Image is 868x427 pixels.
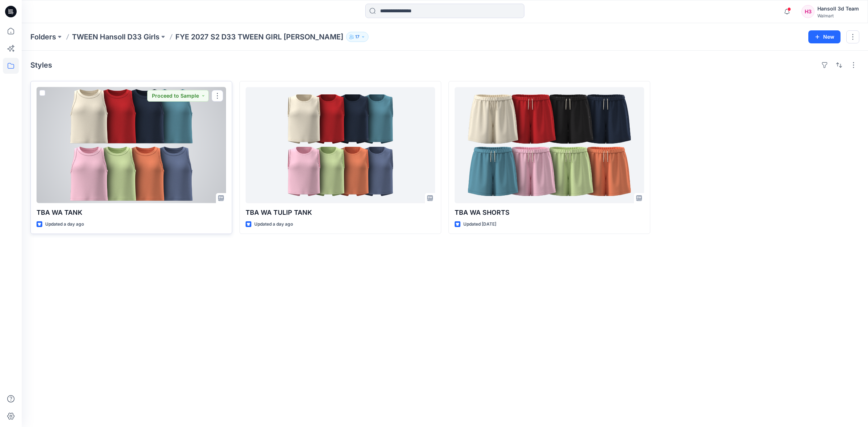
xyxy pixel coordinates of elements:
a: TBA WA TANK [37,87,226,203]
p: Updated a day ago [45,221,84,228]
p: TBA WA TANK [37,208,226,218]
div: Hansoll 3d Team [817,4,859,13]
p: TBA WA SHORTS [455,208,644,218]
p: Updated [DATE] [463,221,496,228]
div: Walmart [817,13,859,18]
h4: Styles [30,61,52,69]
a: Folders [30,32,56,42]
a: TBA WA TULIP TANK [246,87,435,203]
p: TBA WA TULIP TANK [246,208,435,218]
p: Updated a day ago [254,221,293,228]
button: 17 [346,32,369,42]
button: New [808,30,841,43]
p: 17 [355,33,359,41]
a: TBA WA SHORTS [455,87,644,203]
p: FYE 2027 S2 D33 TWEEN GIRL [PERSON_NAME] [175,32,343,42]
div: H3 [801,5,814,18]
a: TWEEN Hansoll D33 Girls [72,32,159,42]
